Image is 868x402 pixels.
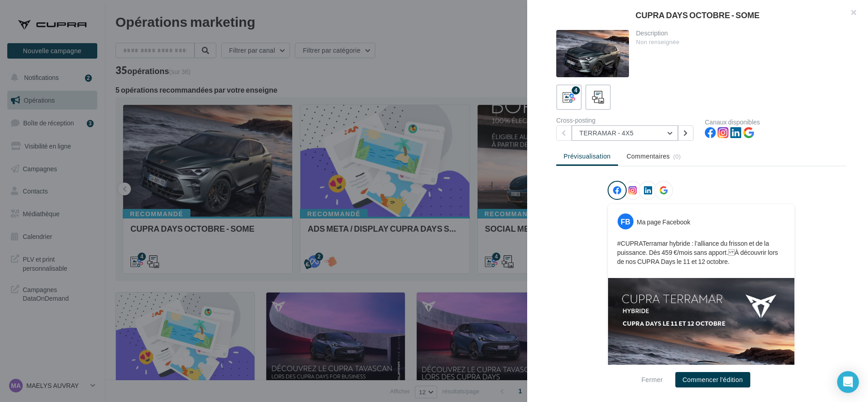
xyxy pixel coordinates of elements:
[572,125,678,141] button: TERRAMAR - 4X5
[617,239,785,266] p: #CUPRATerramar hybride : l’alliance du frisson et de la puissance. Dès 459 €/mois sans apport. À ...
[618,213,634,229] div: FB
[627,152,670,161] span: Commentaires
[636,30,839,36] div: Description
[705,119,846,125] div: Canaux disponibles
[638,374,666,385] button: Fermer
[637,218,690,227] div: Ma page Facebook
[673,153,681,160] span: (0)
[675,372,750,387] button: Commencer l'édition
[572,86,580,94] div: 4
[636,38,839,46] div: Non renseignée
[837,371,859,393] div: Open Intercom Messenger
[556,117,698,124] div: Cross-posting
[542,11,853,19] div: CUPRA DAYS OCTOBRE - SOME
